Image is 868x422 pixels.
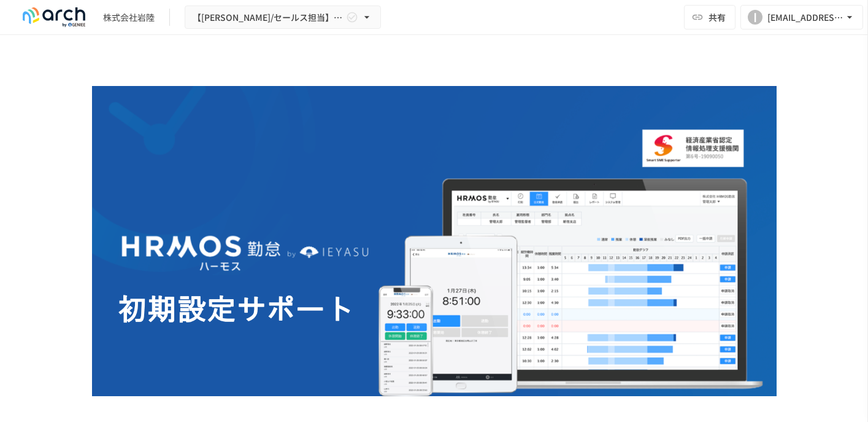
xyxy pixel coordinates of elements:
button: 共有 [684,5,735,29]
button: I[EMAIL_ADDRESS][DOMAIN_NAME] [740,5,863,29]
span: 【[PERSON_NAME]/セールス担当】株式会社岩陸様_初期設定サポート [193,10,344,25]
button: 【[PERSON_NAME]/セールス担当】株式会社岩陸様_初期設定サポート [185,6,381,29]
div: 株式会社岩陸 [103,11,155,24]
div: [EMAIL_ADDRESS][DOMAIN_NAME] [767,10,843,25]
img: logo-default@2x-9cf2c760.svg [15,7,93,27]
div: I [748,10,762,25]
span: 共有 [709,10,726,24]
img: GdztLVQAPnGLORo409ZpmnRQckwtTrMz8aHIKJZF2AQ [92,86,777,422]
